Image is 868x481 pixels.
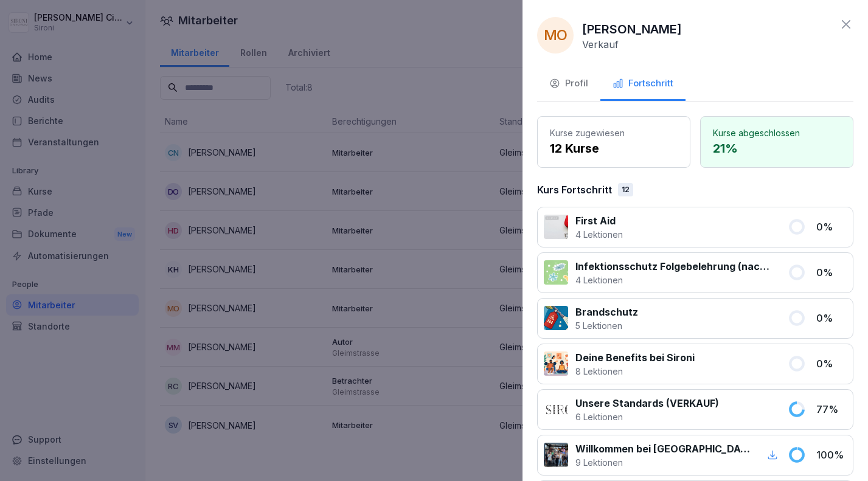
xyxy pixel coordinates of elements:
[713,126,841,139] p: Kurse abgeschlossen
[575,456,750,469] p: 9 Lektionen
[713,139,841,157] p: 21 %
[575,213,623,228] p: First Aid
[549,77,588,91] div: Profil
[600,68,686,101] button: Fortschritt
[582,38,619,50] p: Verkauf
[575,319,638,332] p: 5 Lektionen
[816,311,847,325] p: 0 %
[575,350,695,365] p: Deine Benefits bei Sironi
[816,402,847,417] p: 77 %
[550,139,678,157] p: 12 Kurse
[537,17,574,54] div: MO
[575,274,773,286] p: 4 Lektionen
[613,77,673,91] div: Fortschritt
[537,68,600,101] button: Profil
[816,448,847,462] p: 100 %
[575,410,719,423] p: 6 Lektionen
[575,396,719,410] p: Unsere Standards (VERKAUF)
[537,182,612,197] p: Kurs Fortschritt
[816,356,847,371] p: 0 %
[550,126,678,139] p: Kurse zugewiesen
[816,265,847,280] p: 0 %
[582,20,682,38] p: [PERSON_NAME]
[618,183,633,196] div: 12
[575,365,695,378] p: 8 Lektionen
[575,441,750,456] p: Willkommen bei [GEOGRAPHIC_DATA]
[816,220,847,234] p: 0 %
[575,259,773,274] p: Infektionsschutz Folgebelehrung (nach §43 IfSG)
[575,228,623,241] p: 4 Lektionen
[575,305,638,319] p: Brandschutz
